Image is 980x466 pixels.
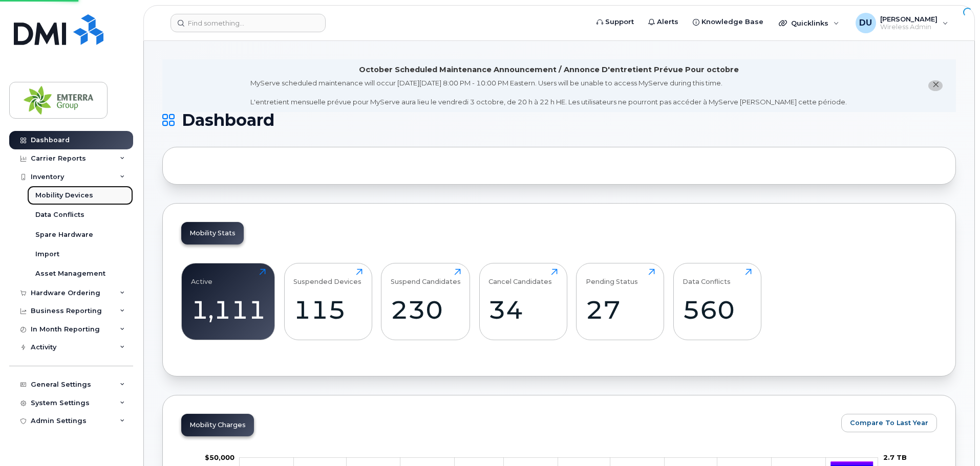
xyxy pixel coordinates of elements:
[205,453,235,461] g: $0
[586,269,655,334] a: Pending Status27
[191,295,266,325] div: 1,111
[191,269,212,285] div: Active
[928,80,943,91] button: close notification
[883,453,907,461] tspan: 2.7 TB
[488,269,552,285] div: Cancel Candidates
[850,418,928,428] span: Compare To Last Year
[359,64,739,75] div: October Scheduled Maintenance Announcement / Annonce D'entretient Prévue Pour octobre
[841,414,937,432] button: Compare To Last Year
[683,269,752,334] a: Data Conflicts560
[586,269,638,285] div: Pending Status
[293,269,361,285] div: Suspended Devices
[586,295,655,325] div: 27
[391,295,461,325] div: 230
[182,113,274,128] span: Dashboard
[488,295,558,325] div: 34
[191,269,266,334] a: Active1,111
[391,269,461,285] div: Suspend Candidates
[293,295,363,325] div: 115
[683,295,752,325] div: 560
[205,453,235,461] tspan: $50,000
[488,269,558,334] a: Cancel Candidates34
[683,269,731,285] div: Data Conflicts
[250,78,847,107] div: MyServe scheduled maintenance will occur [DATE][DATE] 8:00 PM - 10:00 PM Eastern. Users will be u...
[391,269,461,334] a: Suspend Candidates230
[293,269,363,334] a: Suspended Devices115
